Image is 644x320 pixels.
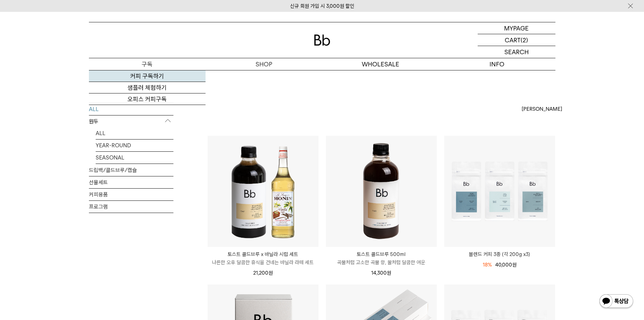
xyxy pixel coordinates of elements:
a: 구독 [89,58,206,70]
a: ALL [96,127,173,139]
a: 토스트 콜드브루 x 바닐라 시럽 세트 나른한 오후 달콤한 휴식을 건네는 바닐라 라떼 세트 [208,250,318,266]
a: 신규 회원 가입 시 3,000원 할인 [290,3,354,9]
span: 40,000 [495,262,517,268]
div: 18% [483,261,492,269]
p: SEARCH [504,46,529,58]
img: 블렌드 커피 3종 (각 200g x3) [444,136,555,247]
p: 토스트 콜드브루 x 바닐라 시럽 세트 [208,250,318,258]
a: SHOP [206,58,322,70]
a: 커피용품 [89,189,173,200]
p: WHOLESALE [322,58,439,70]
p: INFO [439,58,555,70]
span: 14,300 [371,270,391,276]
a: ALL [89,103,173,115]
a: MYPAGE [478,22,555,34]
p: (2) [521,34,528,46]
span: 원 [387,270,391,276]
span: [PERSON_NAME] [522,105,562,113]
img: 토스트 콜드브루 x 바닐라 시럽 세트 [208,136,318,247]
p: 나른한 오후 달콤한 휴식을 건네는 바닐라 라떼 세트 [208,258,318,266]
a: 오피스 커피구독 [89,93,206,105]
img: 토스트 콜드브루 500ml [326,136,437,247]
img: 카카오톡 채널 1:1 채팅 버튼 [599,294,634,310]
a: 토스트 콜드브루 500ml 곡물처럼 고소한 곡물 향, 꿀처럼 달콤한 여운 [326,250,437,266]
span: 원 [512,262,517,268]
p: 곡물처럼 고소한 곡물 향, 꿀처럼 달콤한 여운 [326,258,437,266]
a: 프로그램 [89,201,173,213]
p: CART [505,34,521,46]
a: SEASONAL [96,152,173,164]
span: 원 [268,270,273,276]
p: 토스트 콜드브루 500ml [326,250,437,258]
a: 블렌드 커피 3종 (각 200g x3) [444,250,555,258]
a: 샘플러 체험하기 [89,82,206,93]
p: MYPAGE [504,22,529,34]
a: CART (2) [478,34,555,46]
p: 원두 [89,115,173,128]
a: 커피 구독하기 [89,70,206,82]
img: 로고 [314,35,330,46]
a: 선물세트 [89,176,173,188]
span: 21,200 [253,270,273,276]
a: 드립백/콜드브루/캡슐 [89,164,173,176]
a: YEAR-ROUND [96,140,173,151]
